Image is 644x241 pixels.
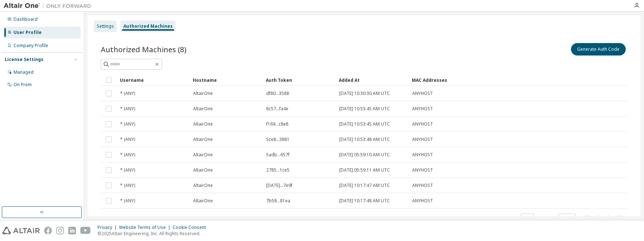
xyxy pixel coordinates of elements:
[412,152,433,158] span: ANYHOST
[97,23,114,29] div: Settings
[266,74,333,86] div: Auth Token
[266,137,290,142] span: 5ce8...3881
[14,69,34,75] div: Managed
[412,74,547,86] div: MAC Addresses
[412,121,433,127] span: ANYHOST
[412,167,433,173] span: ANYHOST
[412,183,433,188] span: ANYHOST
[80,227,91,234] img: youtube.svg
[339,121,390,127] span: [DATE] 10:53:45 AM UTC
[541,214,576,223] span: Page n.
[173,225,210,230] div: Cookie Consent
[5,57,43,62] div: License Settings
[120,106,135,112] span: * (ANY)
[522,215,532,221] button: 10
[266,106,288,112] span: 8c57...fa4e
[266,121,288,127] span: f169...c8e8
[4,2,95,9] img: Altair One
[266,183,292,188] span: [DATE]...7e9f
[266,152,290,158] span: 5adb...657f
[120,198,135,204] span: * (ANY)
[486,214,534,223] span: Items per page
[97,230,210,237] p: © 2025 Altair Engineering, Inc. All Rights Reserved.
[193,167,213,173] span: AltairOne
[56,227,64,234] img: instagram.svg
[101,44,187,54] span: Authorized Machines (8)
[339,137,390,142] span: [DATE] 10:53:48 AM UTC
[339,152,390,158] span: [DATE] 05:59:10 AM UTC
[193,183,213,188] span: AltairOne
[120,183,135,188] span: * (ANY)
[120,91,135,96] span: * (ANY)
[14,30,42,35] div: User Profile
[119,225,173,230] div: Website Terms of Use
[412,137,433,142] span: ANYHOST
[123,23,173,29] div: Authorized Machines
[14,16,38,22] div: Dashboard
[193,106,213,112] span: AltairOne
[193,152,213,158] span: AltairOne
[339,106,390,112] span: [DATE] 10:53:45 AM UTC
[412,198,433,204] span: ANYHOST
[266,198,290,204] span: 7b58...81ea
[339,183,390,188] span: [DATE] 10:17:47 AM UTC
[120,167,135,173] span: * (ANY)
[44,227,52,234] img: facebook.svg
[120,152,135,158] span: * (ANY)
[104,215,166,221] span: Showing entries 1 through 8 of 8
[193,74,260,86] div: Hostname
[14,43,48,49] div: Company Profile
[339,167,390,173] span: [DATE] 05:59:11 AM UTC
[2,227,40,234] img: altair_logo.svg
[412,106,433,112] span: ANYHOST
[193,198,213,204] span: AltairOne
[571,43,626,56] button: Generate Auth Code
[266,91,289,96] span: df80...3588
[339,74,406,86] div: Added At
[193,137,213,142] span: AltairOne
[97,225,119,230] div: Privacy
[120,137,135,142] span: * (ANY)
[193,91,213,96] span: AltairOne
[14,82,32,88] div: On Prem
[266,167,290,173] span: 2785...1ce5
[193,121,213,127] span: AltairOne
[68,227,76,234] img: linkedin.svg
[120,121,135,127] span: * (ANY)
[120,74,187,86] div: Username
[339,91,390,96] span: [DATE] 10:30:30 AM UTC
[412,91,433,96] span: ANYHOST
[339,198,390,204] span: [DATE] 10:17:48 AM UTC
